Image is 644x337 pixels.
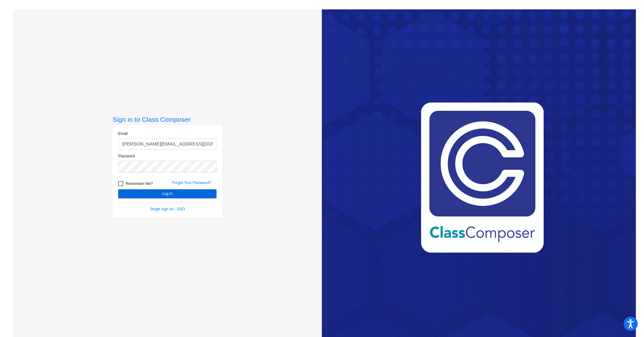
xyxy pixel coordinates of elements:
span: Remember Me? [126,180,153,187]
a: Forgot Your Password? [172,181,211,185]
h3: Sign in to Class Composer [113,115,222,123]
a: Single sign on - SSO [150,207,185,211]
button: Log In [118,189,217,198]
label: Password [118,153,135,159]
label: Email [118,131,128,136]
